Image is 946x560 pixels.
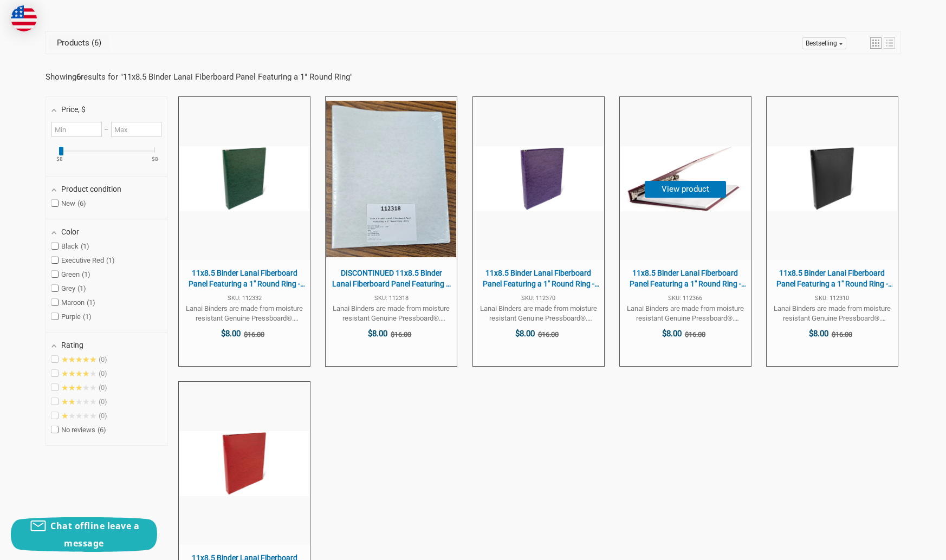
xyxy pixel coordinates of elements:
a: 11x8.5 Binder Lanai Fiberboard Panel Featuring a 1 [767,97,898,366]
span: $16.00 [391,330,411,338]
span: Lanai Binders are made from moisture resistant Genuine Pressboard®. Panels are Smooth, and made f... [331,304,451,323]
span: Lanai Binders are made from moisture resistant Genuine Pressboard®. Panels are Smooth, and made f... [772,304,892,323]
span: ★★★★★ [61,412,96,420]
span: SKU: 112370 [478,295,599,301]
span: No reviews [51,426,106,434]
span: ★★★★★ [61,355,96,364]
span: 1 [77,284,86,292]
span: Executive Red [51,256,115,265]
span: 0 [99,369,107,377]
img: 11x8.5 Binder Lanai Fiberboard Panel Featuring a 1" Round Ring -Maroon [620,146,750,211]
button: Chat offline leave a message [11,517,157,552]
span: $16.00 [685,330,705,338]
button: View product [645,181,726,198]
span: 11x8.5 Binder Lanai Fiberboard Panel Featuring a 1" Round Ring -Purple [478,268,599,289]
iframe: Google Customer Reviews [857,531,946,560]
ins: $8 [48,157,71,162]
span: SKU: 112318 [331,295,451,301]
span: $8.00 [515,329,535,338]
span: – [102,126,111,134]
span: Rating [61,341,83,349]
span: SKU: 112310 [772,295,892,301]
span: Black [51,242,89,251]
span: Lanai Binders are made from moisture resistant Genuine Pressboard®. Panels are Smooth, and made f... [478,304,599,323]
span: 0 [99,355,107,363]
span: New [51,199,86,208]
span: $8.00 [221,329,241,338]
span: ★★★★★ [61,398,96,406]
span: 1 [82,270,90,278]
span: $8.00 [809,329,828,338]
span: $16.00 [832,330,852,338]
span: ★★★★★ [61,383,96,392]
span: , $ [78,105,86,114]
span: $16.00 [538,330,559,338]
a: 11x8.5 Binder Lanai Fiberboard Panel Featuring a 1 [620,97,751,366]
span: DISCONTINUED 11x8.5 Binder Lanai Fiberboard Panel Featuring a 1" Round Ring -Grey [331,268,451,289]
span: Lanai Binders are made from moisture resistant Genuine Pressboard®. Panels are Smooth, and made f... [625,304,746,323]
input: Maximum value [111,122,161,137]
a: View grid mode [870,37,882,49]
span: Purple [51,312,92,321]
span: ★★★★★ [61,369,96,378]
span: 1 [83,312,92,321]
a: 11x8.5 Binder Lanai Fiberboard Panel Featuring a 1 [179,97,310,366]
a: DISCONTINUED 11x8.5 Binder Lanai Fiberboard Panel Featuring a 1 [326,97,457,366]
span: $16.00 [244,330,264,338]
span: 6 [98,426,106,434]
img: 11x8.5 Binder Lanai Fiberboard Panel Featuring a 1" Round Ring -Grey [326,101,456,257]
span: Bestselling [806,40,837,47]
span: Lanai Binders are made from moisture resistant Genuine Pressboard®. Panels are Smooth, and made f... [184,304,304,323]
b: 6 [76,72,81,82]
span: 1 [106,256,115,264]
span: Product condition [61,185,121,193]
input: Minimum value [51,122,102,137]
a: 11x8.5 Binder Lanai Fiberboard Panel Featuring a 1" Round Ring [123,72,350,82]
span: 11x8.5 Binder Lanai Fiberboard Panel Featuring a 1" Round Ring - Green [184,268,304,289]
span: Chat offline leave a message [50,520,139,549]
span: SKU: 112366 [625,295,746,301]
a: View Products Tab [49,35,109,50]
span: $8.00 [368,329,387,338]
span: 1 [87,298,95,307]
span: SKU: 112332 [184,295,304,301]
a: 11x8.5 Binder Lanai Fiberboard Panel Featuring a 1 [473,97,604,366]
span: 0 [99,383,107,392]
span: 6 [77,199,86,207]
span: 0 [99,412,107,420]
div: Showing results for " " [46,72,353,82]
span: 6 [89,38,101,48]
span: 11x8.5 Binder Lanai Fiberboard Panel Featuring a 1" Round Ring -Maroon [625,268,746,289]
span: Maroon [51,298,95,307]
span: $8.00 [662,329,682,338]
span: 11x8.5 Binder Lanai Fiberboard Panel Featuring a 1" Round Ring - Black [772,268,892,289]
a: Sort options [802,37,846,49]
span: Color [61,227,79,236]
span: Price [61,105,86,114]
span: Grey [51,284,86,293]
ins: $8 [144,157,166,162]
span: 1 [81,242,89,250]
span: 0 [99,398,107,406]
span: Green [51,270,90,279]
img: duty and tax information for United States [11,5,37,31]
a: View list mode [884,37,895,49]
